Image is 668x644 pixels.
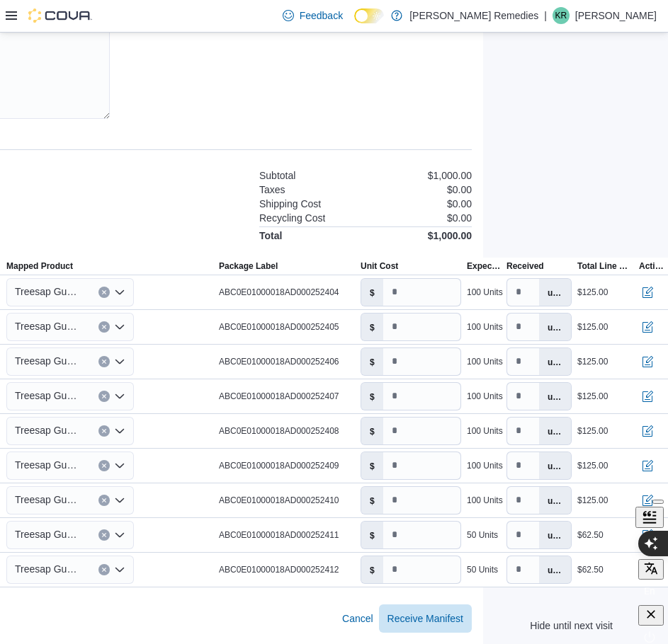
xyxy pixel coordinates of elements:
[98,425,110,437] button: Clear input
[447,198,472,209] p: $0.00
[219,425,339,437] span: ABC0E01000018AD000252408
[467,287,503,298] div: 100 Units
[114,321,125,333] button: Open list of options
[361,556,383,583] label: $
[379,604,472,633] button: Receive Manifest
[219,321,339,333] span: ABC0E01000018AD000252405
[467,425,503,437] div: 100 Units
[98,564,110,575] button: Clear input
[428,170,472,181] p: $1,000.00
[300,8,343,23] span: Feedback
[15,283,84,300] span: Treesap Gummies - Black Cherry
[98,529,110,541] button: Clear input
[539,279,571,306] label: units
[467,356,503,367] div: 100 Units
[219,529,339,541] span: ABC0E01000018AD000252411
[539,452,571,479] label: units
[219,564,339,575] span: ABC0E01000018AD000252412
[98,495,110,506] button: Clear input
[467,564,498,575] div: 50 Units
[577,391,608,402] div: $125.00
[447,184,472,195] p: $0.00
[259,198,321,209] h6: Shipping Cost
[98,391,110,402] button: Clear input
[15,318,84,335] span: Treesap Gummies - Blue Watermelon
[336,604,379,633] button: Cancel
[219,391,339,402] span: ABC0E01000018AD000252407
[539,418,571,444] label: units
[6,260,73,272] span: Mapped Product
[361,452,383,479] label: $
[114,564,125,575] button: Open list of options
[114,460,125,471] button: Open list of options
[577,425,608,437] div: $125.00
[259,212,325,224] h6: Recycling Cost
[15,560,84,577] span: Treesap Gummies - Tropic Medley
[15,456,84,473] span: Treesap Gummies - Pineapple
[539,522,571,548] label: units
[114,529,125,541] button: Open list of options
[577,564,604,575] div: $62.50
[259,184,285,195] h6: Taxes
[28,8,92,23] img: Cova
[277,1,349,30] a: Feedback
[98,356,110,367] button: Clear input
[539,348,571,375] label: units
[555,7,567,24] span: KR
[361,522,383,548] label: $
[354,8,384,23] input: Dark Mode
[98,321,110,333] button: Clear input
[114,287,125,298] button: Open list of options
[467,460,503,471] div: 100 Units
[428,230,472,241] h4: $1,000.00
[15,491,84,508] span: Treesap Gummies - Sour Apple
[467,391,503,402] div: 100 Units
[361,348,383,375] label: $
[219,260,278,272] span: Package Label
[15,422,84,439] span: Treesap Gummies - Peach
[387,611,463,626] span: Receive Manifest
[114,391,125,402] button: Open list of options
[15,352,84,369] span: Treesap Gummies - Blueberry
[539,556,571,583] label: units
[15,526,84,543] span: Treesap Gummies - Sour Apple
[577,495,608,506] div: $125.00
[219,495,339,506] span: ABC0E01000018AD000252410
[575,7,657,24] p: [PERSON_NAME]
[467,495,503,506] div: 100 Units
[577,460,608,471] div: $125.00
[539,314,571,340] label: units
[577,321,608,333] div: $125.00
[544,7,547,24] p: |
[506,260,544,272] span: Received
[467,260,501,272] span: Expected
[361,487,383,514] label: $
[354,23,355,24] span: Dark Mode
[467,529,498,541] div: 50 Units
[577,356,608,367] div: $125.00
[219,460,339,471] span: ABC0E01000018AD000252409
[98,287,110,298] button: Clear input
[114,495,125,506] button: Open list of options
[447,212,472,224] p: $0.00
[361,314,383,340] label: $
[361,383,383,410] label: $
[259,170,295,181] h6: Subtotal
[98,460,110,471] button: Clear input
[342,611,373,626] span: Cancel
[577,260,633,272] span: Total Line Cost
[577,529,604,541] div: $62.50
[259,230,282,241] h4: Total
[114,356,125,367] button: Open list of options
[467,321,503,333] div: 100 Units
[539,487,571,514] label: units
[361,260,398,272] span: Unit Cost
[639,260,665,272] span: Actions
[219,287,339,298] span: ABC0E01000018AD000252404
[539,383,571,410] label: units
[409,7,538,24] p: [PERSON_NAME] Remedies
[114,425,125,437] button: Open list of options
[361,279,383,306] label: $
[219,356,339,367] span: ABC0E01000018AD000252406
[361,418,383,444] label: $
